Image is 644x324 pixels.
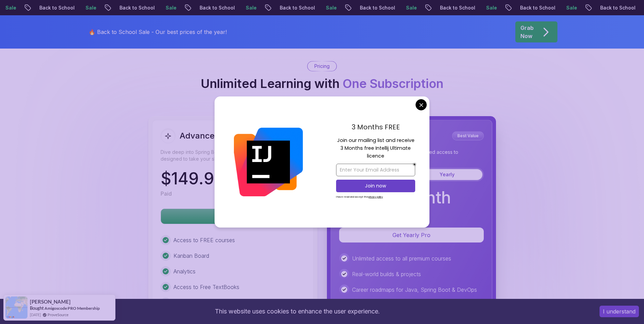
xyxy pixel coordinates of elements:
[180,130,268,141] h2: Advanced Spring Boot
[271,4,317,11] p: Back to School
[173,283,239,291] p: Access to Free TextBooks
[339,228,484,242] button: Get Yearly Pro
[412,169,482,180] button: Yearly
[343,76,443,91] span: One Subscription
[600,306,639,317] button: Accept cookies
[89,28,227,36] p: 🔥 Back to School Sale - Our best prices of the year!
[30,299,71,305] span: [PERSON_NAME]
[453,132,483,139] p: Best Value
[161,209,305,224] button: Get Course
[191,4,237,11] p: Back to School
[317,4,339,11] p: Sale
[314,63,330,70] p: Pricing
[352,286,477,294] p: Career roadmaps for Java, Spring Boot & DevOps
[111,4,157,11] p: Back to School
[431,4,478,11] p: Back to School
[558,4,579,11] p: Sale
[161,170,283,187] p: $ 149.97 / Month
[161,213,305,220] a: Get Course
[157,4,179,11] p: Sale
[77,4,99,11] p: Sale
[173,236,235,244] p: Access to FREE courses
[161,149,305,162] p: Dive deep into Spring Boot with our advanced course, designed to take your skills from intermedia...
[30,305,44,311] span: Bought
[48,312,69,318] a: ProveSource
[351,4,398,11] p: Back to School
[30,312,41,318] span: [DATE]
[520,24,534,40] p: Grab Now
[173,252,209,260] p: Kanban Board
[398,4,419,11] p: Sale
[352,254,451,263] p: Unlimited access to all premium courses
[478,4,499,11] p: Sale
[161,190,172,198] p: Paid
[237,4,259,11] p: Sale
[44,306,100,311] a: Amigoscode PRO Membership
[5,304,589,319] div: This website uses cookies to enhance the user experience.
[201,77,443,90] h2: Unlimited Learning with
[5,296,27,319] img: provesource social proof notification image
[352,270,421,278] p: Real-world builds & projects
[512,4,558,11] p: Back to School
[242,96,402,105] p: Choose the plan that fits your learning journey and goals.
[161,209,305,224] p: Get Course
[173,267,196,275] p: Analytics
[339,232,484,238] a: Get Yearly Pro
[592,4,638,11] p: Back to School
[31,4,77,11] p: Back to School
